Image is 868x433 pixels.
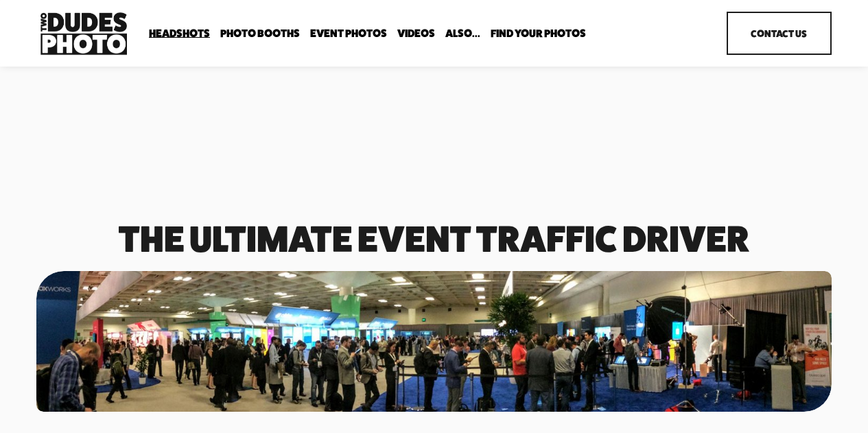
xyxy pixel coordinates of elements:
[397,27,435,40] a: Videos
[491,28,586,39] span: Find Your Photos
[310,27,387,40] a: Event Photos
[36,222,832,256] h1: The Ultimate event traffic driver
[220,27,300,40] a: folder dropdown
[220,28,300,39] span: Photo Booths
[149,28,210,39] span: Headshots
[445,28,480,39] span: Also...
[149,27,210,40] a: folder dropdown
[491,27,586,40] a: folder dropdown
[445,27,480,40] a: folder dropdown
[36,9,131,58] img: Two Dudes Photo | Headshots, Portraits &amp; Photo Booths
[727,12,832,55] a: Contact Us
